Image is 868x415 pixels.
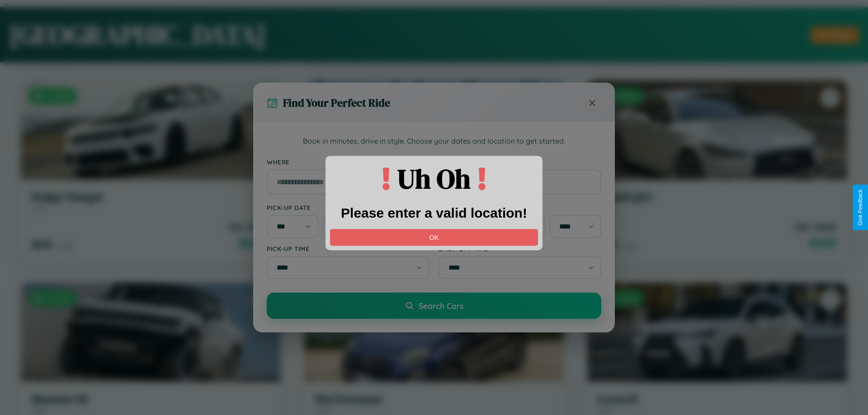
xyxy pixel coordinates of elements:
[267,204,429,211] label: Pick-up Date
[267,245,429,252] label: Pick-up Time
[419,301,463,311] span: Search Cars
[283,95,390,110] h3: Find Your Perfect Ride
[439,245,601,252] label: Drop-off Time
[439,204,601,211] label: Drop-off Date
[267,158,601,166] label: Where
[267,135,601,147] p: Book in minutes, drive in style. Choose your dates and location to get started.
